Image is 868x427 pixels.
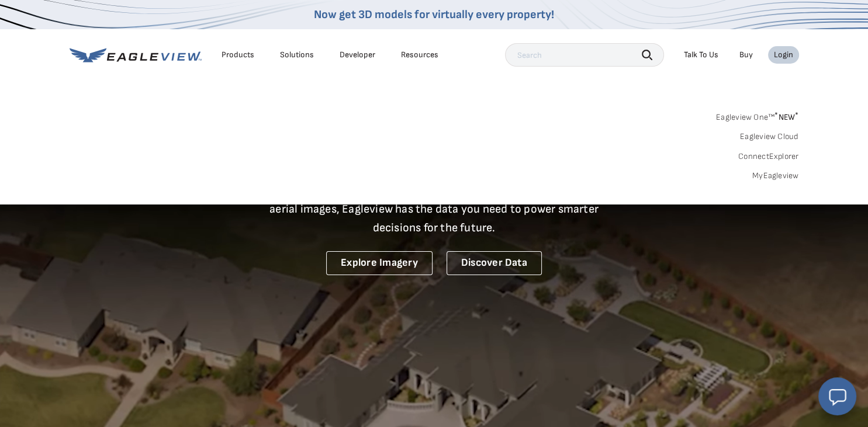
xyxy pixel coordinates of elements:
[684,50,718,60] div: Talk To Us
[401,50,438,60] div: Resources
[716,109,799,122] a: Eagleview One™*NEW*
[752,171,799,181] a: MyEagleview
[222,50,254,60] div: Products
[340,50,375,60] a: Developer
[505,43,664,67] input: Search
[326,251,433,275] a: Explore Imagery
[447,251,542,275] a: Discover Data
[740,131,799,142] a: Eagleview Cloud
[280,50,314,60] div: Solutions
[738,151,799,162] a: ConnectExplorer
[255,181,613,237] p: A new era starts here. Built on more than 3.5 billion high-resolution aerial images, Eagleview ha...
[774,50,793,60] div: Login
[774,112,798,122] span: NEW
[314,8,554,22] a: Now get 3D models for virtually every property!
[818,377,856,415] button: Open chat window
[739,50,753,60] a: Buy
